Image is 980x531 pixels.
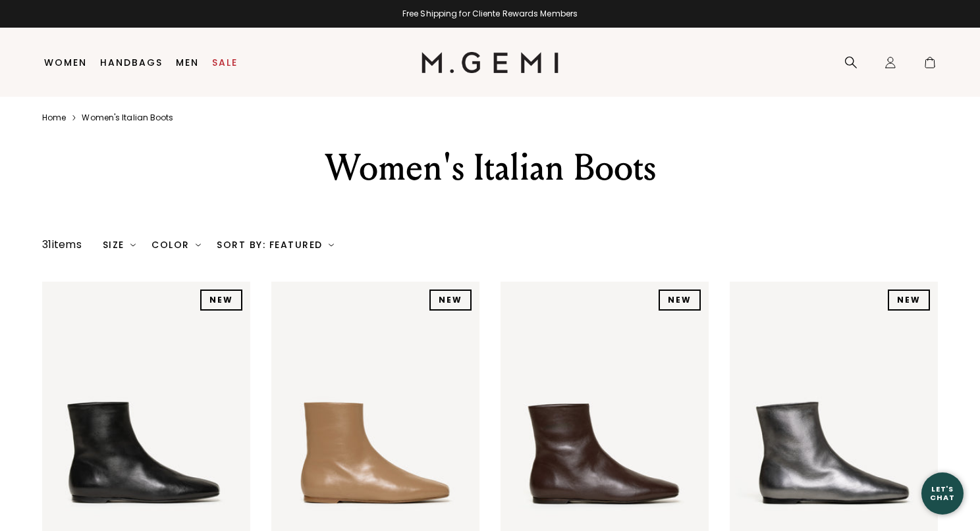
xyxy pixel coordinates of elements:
[151,240,201,250] div: Color
[82,113,173,123] a: Women's italian boots
[659,290,701,311] div: NEW
[888,290,930,311] div: NEW
[100,57,163,68] a: Handbags
[42,113,66,123] a: Home
[329,242,334,247] img: chevron-down.svg
[42,237,82,253] div: 31 items
[196,242,201,247] img: chevron-down.svg
[176,57,199,68] a: Men
[429,290,472,311] div: NEW
[103,240,136,250] div: Size
[130,242,136,247] img: chevron-down.svg
[261,144,719,191] div: Women's Italian Boots
[44,57,87,68] a: Women
[217,240,334,250] div: Sort By: Featured
[212,57,238,68] a: Sale
[200,290,242,311] div: NEW
[422,52,559,73] img: M.Gemi
[921,485,964,501] div: Let's Chat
